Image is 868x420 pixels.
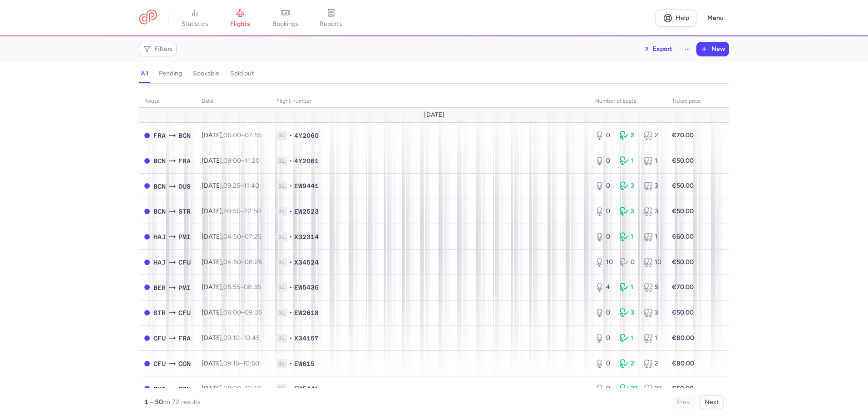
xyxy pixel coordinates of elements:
time: 04:50 [223,233,241,240]
time: 08:20 [223,385,241,392]
span: PMI [153,384,166,394]
span: reports [320,20,342,28]
a: flights [217,8,263,28]
div: 2 [620,359,637,368]
span: 1L [276,283,287,292]
button: Prev. [672,395,696,409]
th: route [139,95,196,108]
time: 08:35 [244,283,261,291]
span: – [223,283,261,291]
span: 1L [276,258,287,267]
time: 07:25 [245,233,261,240]
div: 4 [595,283,612,292]
div: 3 [644,207,661,216]
span: [DATE], [202,207,261,215]
h4: bookable [193,70,219,78]
span: • [289,308,292,317]
time: 06:00 [223,131,241,139]
span: EW5436 [294,283,319,292]
span: – [223,233,261,240]
time: 11:40 [244,182,259,190]
span: • [289,359,292,368]
span: • [289,181,292,190]
time: 09:00 [223,157,241,165]
div: 0 [595,384,612,393]
span: FRA [153,130,166,140]
div: 0 [595,207,612,216]
h4: sold out [230,70,254,78]
span: – [223,334,260,342]
strong: €70.00 [672,283,694,291]
span: BER [153,283,166,293]
button: Export [637,42,678,56]
strong: €80.00 [672,360,694,367]
span: • [289,283,292,292]
strong: €50.00 [672,309,694,316]
time: 22:50 [244,207,261,215]
div: 3 [644,181,661,190]
span: [DATE], [202,182,259,190]
time: 05:55 [223,283,240,291]
div: 22 [644,384,661,393]
a: bookings [263,8,308,28]
span: flights [230,20,250,28]
time: 09:10 [223,334,240,342]
span: Filters [154,45,173,53]
span: 1L [276,207,287,216]
span: CFU [153,333,166,343]
time: 08:25 [245,258,262,266]
span: CGN [178,384,191,394]
span: • [289,258,292,267]
h4: all [141,70,148,78]
span: 1L [276,232,287,241]
span: – [223,360,259,367]
span: PMI [178,283,191,293]
span: CFU [178,308,191,318]
strong: €50.00 [672,157,694,165]
div: 22 [620,384,637,393]
span: • [289,384,292,393]
span: FRA [178,156,191,166]
span: PMI [178,232,191,242]
div: 1 [620,232,637,241]
span: – [223,131,261,139]
span: Export [653,45,672,52]
span: CFU [178,257,191,267]
span: X34157 [294,334,319,343]
a: statistics [172,8,217,28]
strong: €60.00 [672,233,694,240]
div: 1 [620,334,637,343]
span: [DATE], [202,309,262,316]
div: 3 [620,207,637,216]
div: 10 [644,258,661,267]
span: FRA [178,333,191,343]
strong: €50.00 [672,182,694,190]
span: 1L [276,384,287,393]
span: 1L [276,156,287,165]
h4: pending [159,70,182,78]
a: Help [656,10,696,27]
div: 2 [644,359,661,368]
span: – [223,309,262,316]
span: • [289,156,292,165]
span: X32314 [294,232,319,241]
div: 1 [620,156,637,165]
time: 20:50 [223,207,241,215]
time: 10:45 [243,334,260,342]
span: New [711,45,725,53]
span: EW615 [294,359,315,368]
span: EW2618 [294,308,319,317]
span: [DATE], [202,131,261,139]
div: 0 [595,181,612,190]
strong: €50.00 [672,207,694,215]
span: 1L [276,334,287,343]
div: 1 [644,156,661,165]
span: 1L [276,308,287,317]
div: 0 [595,131,612,140]
div: 1 [644,232,661,241]
span: EW2523 [294,207,319,216]
div: 3 [620,181,637,190]
div: 1 [644,334,661,343]
span: BCN [153,181,166,191]
time: 09:25 [223,182,240,190]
